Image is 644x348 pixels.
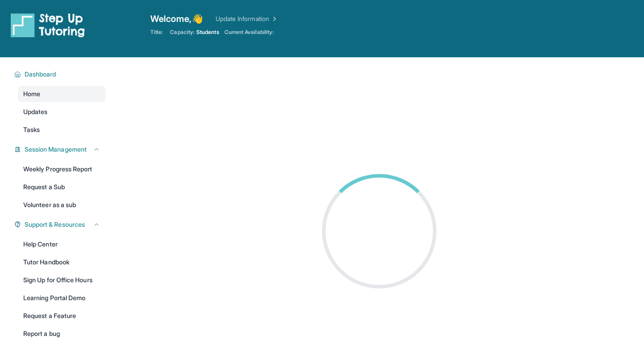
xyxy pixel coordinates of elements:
[18,272,106,288] a: Sign Up for Office Hours
[18,236,106,252] a: Help Center
[18,197,106,213] a: Volunteer as a sub
[18,104,106,120] a: Updates
[18,326,106,342] a: Report a bug
[18,290,106,306] a: Learning Portal Demo
[216,14,278,23] a: Update Information
[18,161,106,177] a: Weekly Progress Report
[170,29,195,36] span: Capacity:
[21,70,100,79] button: Dashboard
[150,29,163,36] span: Title:
[25,70,56,79] span: Dashboard
[18,122,106,138] a: Tasks
[196,29,219,36] span: Students
[11,13,85,38] img: logo
[21,145,100,154] button: Session Management
[150,13,203,25] span: Welcome, 👋
[18,86,106,102] a: Home
[23,89,40,98] span: Home
[23,107,48,116] span: Updates
[25,145,87,154] span: Session Management
[269,14,278,23] img: Chevron Right
[21,220,100,229] button: Support & Resources
[18,179,106,195] a: Request a Sub
[18,254,106,270] a: Tutor Handbook
[25,220,85,229] span: Support & Resources
[225,29,274,36] span: Current Availability:
[23,125,40,134] span: Tasks
[18,308,106,324] a: Request a Feature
